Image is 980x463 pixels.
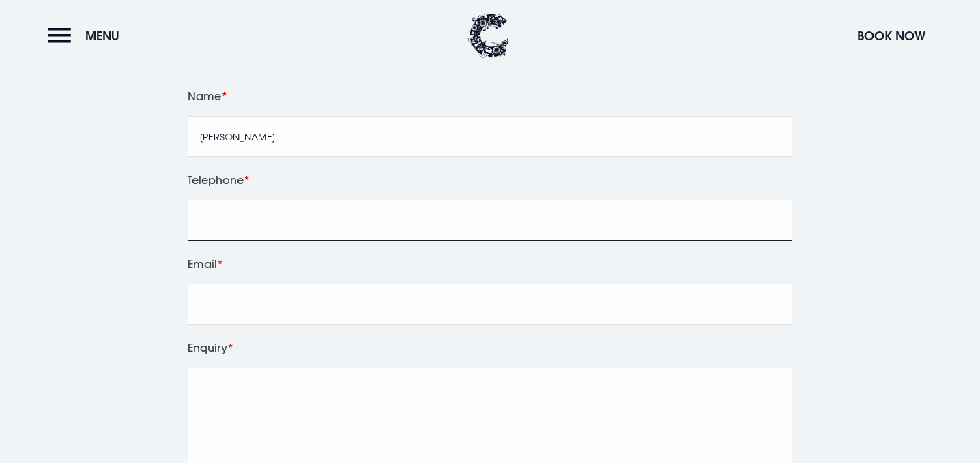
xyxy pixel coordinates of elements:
[188,170,792,190] label: Telephone
[188,338,792,357] label: Enquiry
[468,14,509,58] img: Clandeboye Lodge
[850,21,932,50] button: Book Now
[85,28,119,44] span: Menu
[48,21,126,50] button: Menu
[188,254,792,273] label: Email
[188,87,792,106] label: Name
